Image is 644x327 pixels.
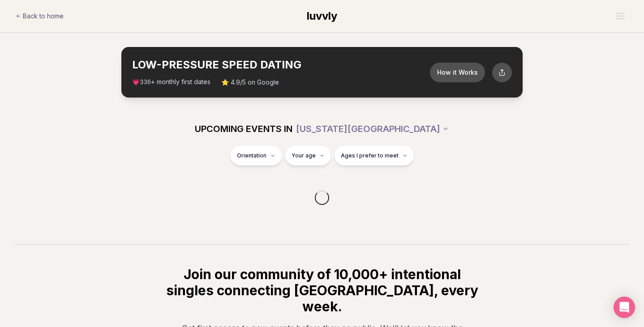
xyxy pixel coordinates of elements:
[23,12,64,21] span: Back to home
[292,152,316,159] span: Your age
[285,146,331,166] button: Your age
[132,77,210,87] span: 💗 + monthly first dates
[195,123,292,135] span: UPCOMING EVENTS IN
[296,119,449,139] button: [US_STATE][GEOGRAPHIC_DATA]
[237,152,266,159] span: Orientation
[221,78,279,87] span: ⭐ 4.9/5 on Google
[614,297,635,318] div: Open Intercom Messenger
[307,9,337,23] a: luvvly
[132,58,430,72] h2: LOW-PRESSURE SPEED DATING
[164,266,480,314] h2: Join our community of 10,000+ intentional singles connecting [GEOGRAPHIC_DATA], every week.
[231,146,282,166] button: Orientation
[341,152,399,159] span: Ages I prefer to meet
[140,79,151,86] span: 336
[307,9,337,22] span: luvvly
[16,7,64,25] a: Back to home
[430,63,485,82] button: How it Works
[612,9,628,23] button: Open menu
[335,146,414,166] button: Ages I prefer to meet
